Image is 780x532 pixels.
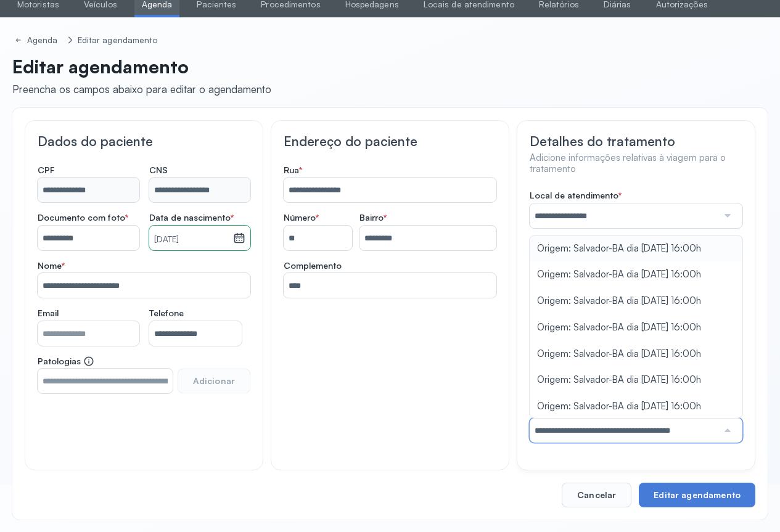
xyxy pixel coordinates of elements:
[530,367,742,393] li: Origem: Salvador-BA dia [DATE] 16:00h
[530,152,742,176] h4: Adicione informações relativas à viagem para o tratamento
[639,483,755,507] button: Editar agendamento
[149,212,234,223] span: Data de nascimento
[38,260,65,271] span: Nome
[38,356,94,367] span: Patologias
[12,55,271,78] p: Editar agendamento
[359,212,387,223] span: Bairro
[154,234,228,246] small: [DATE]
[530,314,742,341] li: Origem: Salvador-BA dia [DATE] 16:00h
[149,308,184,319] span: Telefone
[27,35,60,46] div: Agenda
[38,165,55,176] span: CPF
[530,261,742,288] li: Origem: Salvador-BA dia [DATE] 16:00h
[149,165,168,176] span: CNS
[562,483,631,507] button: Cancelar
[12,83,271,96] div: Preencha os campos abaixo para editar o agendamento
[530,341,742,367] li: Origem: Salvador-BA dia [DATE] 16:00h
[530,133,742,149] h3: Detalhes do tratamento
[284,260,342,271] span: Complemento
[530,235,742,262] li: Origem: Salvador-BA dia [DATE] 16:00h
[284,212,319,223] span: Número
[178,369,250,393] button: Adicionar
[284,165,302,176] span: Rua
[38,212,128,223] span: Documento com foto
[530,393,742,420] li: Origem: Salvador-BA dia [DATE] 16:00h
[38,308,59,319] span: Email
[284,133,496,149] h3: Endereço do paciente
[75,33,160,48] a: Editar agendamento
[530,288,742,314] li: Origem: Salvador-BA dia [DATE] 16:00h
[78,35,158,46] div: Editar agendamento
[38,133,250,149] h3: Dados do paciente
[530,190,622,201] span: Local de atendimento
[12,33,63,48] a: Agenda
